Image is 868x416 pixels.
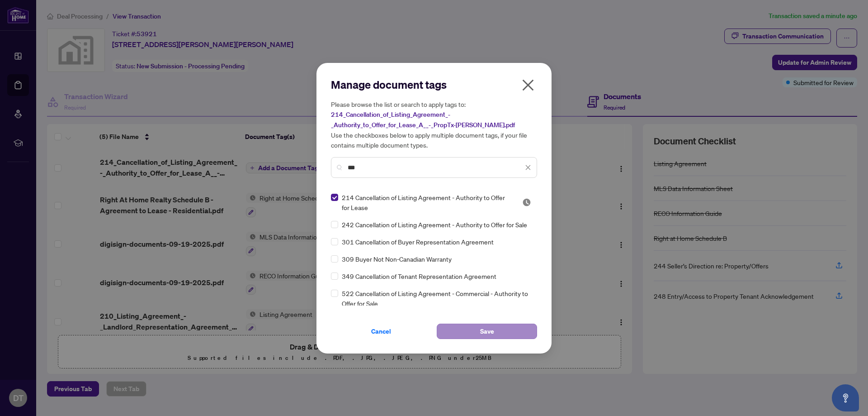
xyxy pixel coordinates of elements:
button: Cancel [331,324,431,339]
span: Cancel [371,324,391,339]
span: close [525,164,531,171]
span: Pending Review [522,198,531,207]
h5: Please browse the list or search to apply tags to: Use the checkboxes below to apply multiple doc... [331,99,537,150]
span: 214 Cancellation of Listing Agreement - Authority to Offer for Lease [342,192,511,212]
span: 242 Cancellation of Listing Agreement - Authority to Offer for Sale [342,220,527,230]
span: 349 Cancellation of Tenant Representation Agreement [342,271,496,281]
h2: Manage document tags [331,77,537,92]
span: close [521,78,535,92]
button: Open asap [832,384,859,411]
span: Save [480,324,494,339]
span: 301 Cancellation of Buyer Representation Agreement [342,237,494,247]
button: Save [437,324,537,339]
span: 214_Cancellation_of_Listing_Agreement_-_Authority_to_Offer_for_Lease_A__-_PropTx-[PERSON_NAME].pdf [331,110,515,129]
img: status [522,198,531,207]
span: 309 Buyer Not Non-Canadian Warranty [342,254,452,264]
span: 522 Cancellation of Listing Agreement - Commercial - Authority to Offer for Sale [342,288,532,308]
